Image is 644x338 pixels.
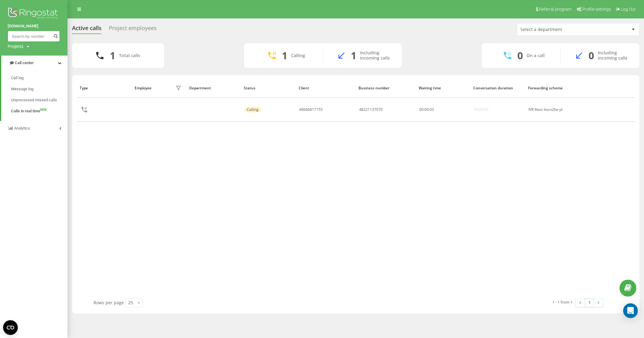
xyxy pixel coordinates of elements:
[128,300,133,306] div: 25
[282,50,287,61] div: 1
[474,107,489,112] div: 00:00:00
[110,50,115,61] div: 1
[621,7,636,12] span: Log Out
[8,6,60,21] img: Ringostat logo
[11,75,24,81] span: Call log
[189,86,238,90] div: Department
[11,97,57,103] span: Unprocessed missed calls
[11,86,33,92] span: Message log
[582,7,611,12] span: Profile settings
[585,298,594,307] a: 1
[80,86,128,90] div: Type
[360,50,393,61] div: Including incoming calls
[358,86,413,90] div: Business number
[8,43,23,49] div: Projects
[119,53,140,58] div: Total calls
[244,107,261,112] div: Calling
[419,107,424,112] span: 00
[527,53,545,58] div: On a call
[528,107,576,112] div: IVR Main born2be pl
[473,86,522,90] div: Conversation duration
[15,60,34,65] span: Call center
[135,86,151,90] div: Employee
[424,107,429,112] span: 00
[11,72,67,84] a: Call log
[351,50,356,61] div: 1
[72,25,102,34] div: Active calls
[419,107,434,112] div: : :
[517,50,523,61] div: 0
[359,107,383,112] div: 48221137070
[109,25,157,34] div: Project employees
[528,86,577,90] div: Forwarding scheme
[430,107,434,112] span: 03
[299,107,323,112] div: 48666817155
[244,86,293,90] div: Status
[11,84,67,95] a: Message log
[14,126,30,130] span: Analytics
[11,95,67,106] a: Unprocessed missed calls
[419,86,467,90] div: Waiting time
[539,7,572,12] span: Referral program
[552,299,573,305] div: 1 - 1 from 1
[1,56,67,70] a: Call center
[291,53,305,58] div: Calling
[11,106,67,117] a: Calls in real timeNEW
[8,23,60,29] a: [DOMAIN_NAME]
[520,27,594,32] div: Select a department
[299,86,353,90] div: Client
[588,50,594,61] div: 0
[11,108,40,114] span: Calls in real time
[3,320,18,335] button: Open CMP widget
[623,303,638,318] div: Open Intercom Messenger
[8,31,60,42] input: Search by number
[598,50,630,61] div: Including incoming calls
[94,300,124,305] span: Rows per page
